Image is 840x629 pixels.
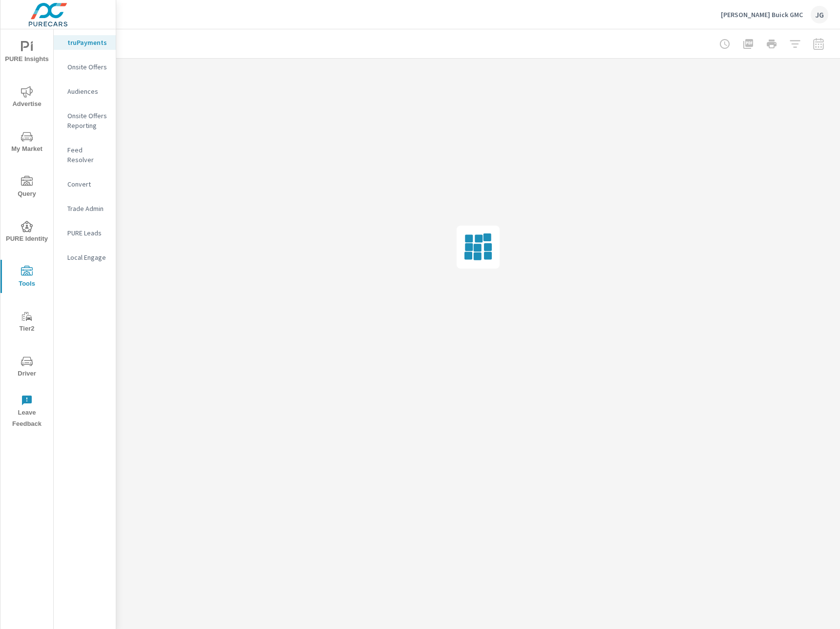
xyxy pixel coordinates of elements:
div: truPayments [54,35,116,50]
div: Trade Admin [54,201,116,216]
p: [PERSON_NAME] Buick GMC [721,10,803,19]
div: Local Engage [54,250,116,265]
span: Advertise [3,86,50,110]
div: JG [811,6,828,23]
p: PURE Leads [67,228,108,238]
div: Feed Resolver [54,143,116,167]
p: Local Engage [67,252,108,262]
span: Tier2 [3,311,50,335]
p: Trade Admin [67,204,108,213]
span: Tools [3,266,50,290]
p: Feed Resolver [67,145,108,165]
div: Audiences [54,84,116,99]
div: nav menu [0,29,53,434]
p: Onsite Offers [67,62,108,72]
span: My Market [3,131,50,155]
span: PURE Identity [3,221,50,245]
div: Onsite Offers Reporting [54,108,116,133]
span: Leave Feedback [3,395,50,430]
p: Audiences [67,86,108,96]
div: PURE Leads [54,226,116,240]
div: Onsite Offers [54,60,116,74]
span: Query [3,176,50,200]
span: Driver [3,356,50,379]
p: Onsite Offers Reporting [67,111,108,130]
div: Convert [54,177,116,191]
span: PURE Insights [3,41,50,65]
p: truPayments [67,38,108,47]
p: Convert [67,179,108,189]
